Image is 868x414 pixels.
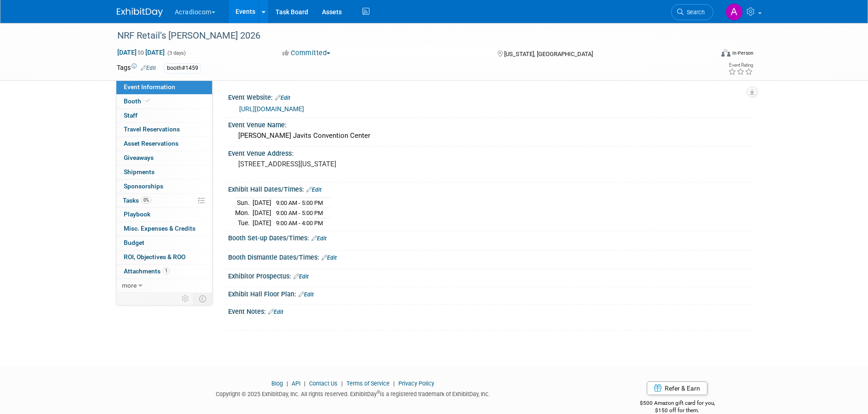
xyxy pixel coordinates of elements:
pre: [STREET_ADDRESS][US_STATE] [238,160,436,168]
span: 0% [141,197,151,204]
a: more [116,279,212,293]
a: Privacy Policy [398,380,434,387]
span: [DATE] [DATE] [117,48,165,57]
a: Terms of Service [346,380,390,387]
a: Attachments1 [116,265,212,278]
div: [PERSON_NAME] Javits Convention Center [235,129,745,143]
a: ROI, Objectives & ROO [116,250,212,264]
div: Booth Set-up Dates/Times: [228,231,752,243]
span: Playbook [124,210,150,218]
span: [US_STATE], [GEOGRAPHIC_DATA] [504,51,593,57]
span: ROI, Objectives & ROO [124,253,185,261]
span: more [122,282,137,289]
a: Giveaways [116,151,212,165]
td: Mon. [235,208,253,218]
td: Tags [117,63,156,74]
div: Exhibit Hall Dates/Times: [228,182,752,194]
a: Travel Reservations [116,123,212,136]
span: Giveaways [124,154,154,161]
span: Staff [124,112,138,119]
span: Travel Reservations [124,125,180,133]
a: Tasks0% [116,194,212,208]
a: Edit [311,235,327,242]
a: Edit [293,273,309,280]
td: [DATE] [253,218,271,227]
span: | [284,380,290,387]
span: Asset Reservations [124,140,178,147]
div: Event Venue Name: [228,118,752,130]
img: Format-Inperson.png [721,49,730,57]
div: Exhibit Hall Floor Plan: [228,287,752,299]
a: [URL][DOMAIN_NAME] [239,105,304,113]
span: to [137,49,145,56]
a: Refer & Earn [647,381,707,395]
a: Asset Reservations [116,137,212,151]
span: Budget [124,239,144,246]
span: Misc. Expenses & Credits [124,225,195,232]
span: | [391,380,397,387]
div: Exhibitor Prospectus: [228,269,752,281]
a: Event Information [116,80,212,94]
a: Playbook [116,208,212,221]
button: Committed [279,48,334,58]
span: Sponsorships [124,182,163,190]
a: Edit [275,95,290,101]
sup: ® [377,390,380,395]
a: Misc. Expenses & Credits [116,222,212,236]
div: Event Rating [728,63,753,68]
img: ExhibitDay [117,8,163,17]
a: Budget [116,236,212,250]
span: Search [684,9,705,16]
span: 9:00 AM - 5:00 PM [276,210,323,216]
a: Contact Us [309,380,338,387]
a: Edit [141,65,156,71]
td: Tue. [235,218,253,227]
span: Tasks [123,197,151,204]
span: Event Information [124,83,175,91]
div: NRF Retail's [PERSON_NAME] 2026 [114,28,700,44]
a: Search [671,4,713,20]
a: Booth [116,95,212,108]
a: Edit [268,309,283,315]
span: Attachments [124,267,170,275]
span: 9:00 AM - 4:00 PM [276,220,323,227]
div: Event Website: [228,91,752,102]
td: [DATE] [253,208,271,218]
a: Sponsorships [116,180,212,193]
span: (3 days) [167,50,186,56]
div: Event Notes: [228,305,752,317]
a: Edit [299,291,314,298]
td: Personalize Event Tab Strip [178,293,194,305]
span: Booth [124,97,152,105]
div: Booth Dismantle Dates/Times: [228,250,752,262]
td: Toggle Event Tabs [193,293,212,305]
i: Booth reservation complete [145,98,150,103]
a: Shipments [116,165,212,179]
a: Blog [271,380,283,387]
div: Event Format [659,48,754,62]
div: In-Person [732,50,753,57]
div: booth#1459 [164,63,201,73]
img: Anthony Cataldo [725,3,743,21]
a: Edit [306,187,322,193]
div: Event Venue Address: [228,147,752,158]
span: 1 [163,267,170,274]
span: | [302,380,308,387]
div: Copyright © 2025 ExhibitDay, Inc. All rights reserved. ExhibitDay is a registered trademark of Ex... [117,388,590,398]
span: 9:00 AM - 5:00 PM [276,199,323,206]
td: Sun. [235,198,253,208]
span: | [339,380,345,387]
td: [DATE] [253,198,271,208]
a: API [292,380,300,387]
span: Shipments [124,168,155,176]
a: Edit [322,255,337,261]
a: Staff [116,109,212,123]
